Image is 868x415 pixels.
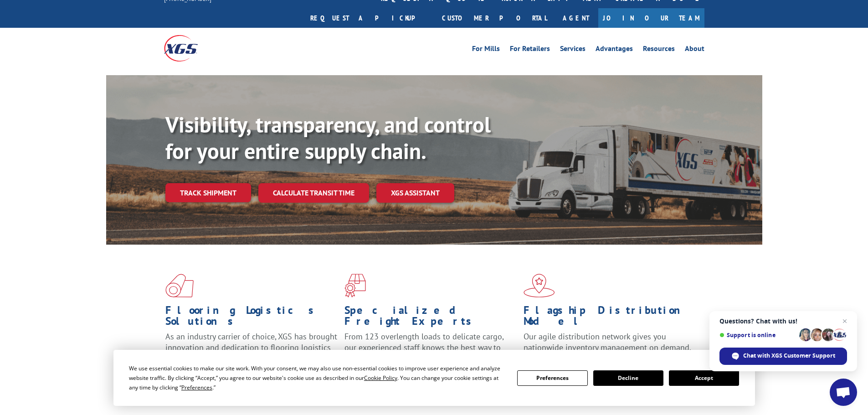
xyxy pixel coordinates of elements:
[435,8,554,28] a: Customer Portal
[719,348,847,365] div: Chat with XGS Customer Support
[593,370,663,386] button: Decline
[376,183,454,203] a: XGS ASSISTANT
[524,331,691,353] span: Our agile distribution network gives you nationwide inventory management on demand.
[669,370,739,386] button: Accept
[596,45,633,55] a: Advantages
[524,274,555,297] img: xgs-icon-flagship-distribution-model-red
[560,45,586,55] a: Services
[181,384,212,391] span: Preferences
[719,318,847,325] span: Questions? Chat with us!
[129,364,506,392] div: We use essential cookies to make our site work. With your consent, we may also use non-essential ...
[472,45,500,55] a: For Mills
[364,374,397,382] span: Cookie Policy
[554,8,598,28] a: Agent
[165,110,491,165] b: Visibility, transparency, and control for your entire supply chain.
[113,350,755,406] div: Cookie Consent Prompt
[165,183,251,202] a: Track shipment
[165,331,337,364] span: As an industry carrier of choice, XGS has brought innovation and dedication to flooring logistics...
[344,274,366,297] img: xgs-icon-focused-on-flooring-red
[165,305,338,331] h1: Flooring Logistics Solutions
[643,45,675,55] a: Resources
[258,183,369,203] a: Calculate transit time
[344,305,517,331] h1: Specialized Freight Experts
[165,274,194,297] img: xgs-icon-total-supply-chain-intelligence-red
[517,370,587,386] button: Preferences
[743,352,835,360] span: Chat with XGS Customer Support
[524,305,696,331] h1: Flagship Distribution Model
[344,331,517,372] p: From 123 overlength loads to delicate cargo, our experienced staff knows the best way to move you...
[685,45,704,55] a: About
[598,8,704,28] a: Join Our Team
[839,316,850,327] span: Close chat
[830,379,857,406] div: Open chat
[510,45,550,55] a: For Retailers
[303,8,435,28] a: Request a pickup
[719,332,796,338] span: Support is online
